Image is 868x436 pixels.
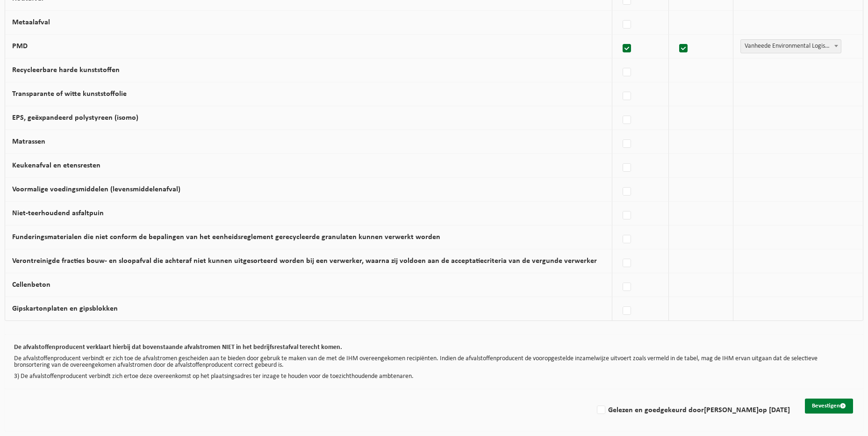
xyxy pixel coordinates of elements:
[741,40,841,53] span: Vanheede Environmental Logistics
[12,210,104,217] label: Niet-teerhoudend asfaltpuin
[12,186,180,193] label: Voormalige voedingsmiddelen (levensmiddelenafval)
[12,305,118,312] label: Gipskartonplaten en gipsblokken
[14,373,854,380] p: 3) De afvalstoffenproducent verbindt zich ertoe deze overeenkomst op het plaatsingsadres ter inza...
[12,138,45,145] label: Matrassen
[12,66,120,74] label: Recycleerbare harde kunststoffen
[805,399,853,414] button: Bevestigen
[12,90,127,98] label: Transparante of witte kunststoffolie
[12,19,50,26] label: Metaalafval
[740,39,841,53] span: Vanheede Environmental Logistics
[12,114,138,122] label: EPS, geëxpandeerd polystyreen (isomo)
[704,407,759,414] strong: [PERSON_NAME]
[12,257,597,265] label: Verontreinigde fracties bouw- en sloopafval die achteraf niet kunnen uitgesorteerd worden bij een...
[14,344,342,351] b: De afvalstoffenproducent verklaart hierbij dat bovenstaande afvalstromen NIET in het bedrijfsrest...
[595,403,790,417] label: Gelezen en goedgekeurd door op [DATE]
[12,43,28,50] label: PMD
[14,356,854,369] p: De afvalstoffenproducent verbindt er zich toe de afvalstromen gescheiden aan te bieden door gebru...
[12,281,50,289] label: Cellenbeton
[12,162,100,169] label: Keukenafval en etensresten
[12,233,440,241] label: Funderingsmaterialen die niet conform de bepalingen van het eenheidsreglement gerecycleerde granu...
